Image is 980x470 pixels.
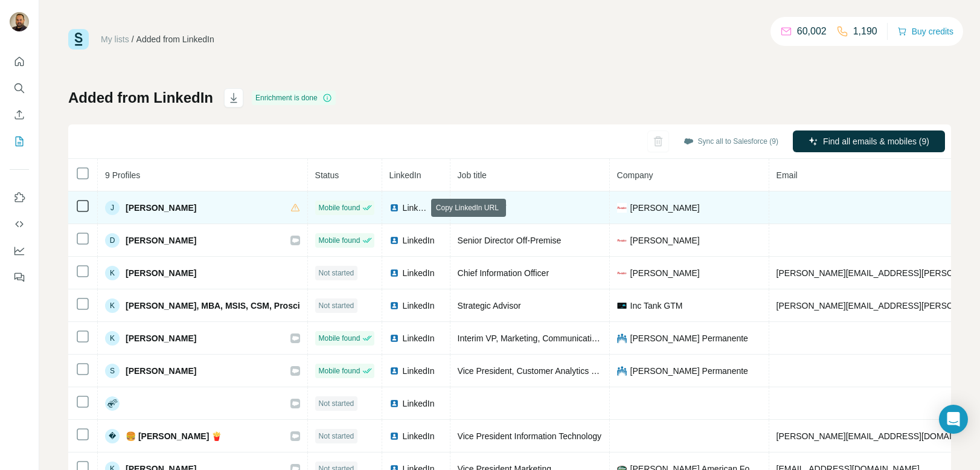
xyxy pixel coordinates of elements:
span: LinkedIn [403,365,435,377]
span: Job title [458,170,487,180]
div: D [105,233,120,248]
p: 1,190 [853,24,877,39]
li: / [132,33,134,45]
span: Mobile found [319,235,360,246]
img: company-logo [617,301,627,311]
span: [PERSON_NAME] Permanente [630,332,748,344]
span: Chief Information Officer [458,268,549,278]
img: Avatar [10,12,29,31]
div: � [105,429,120,443]
span: LinkedIn [403,430,435,442]
div: Added from LinkedIn [136,33,214,45]
span: Mobile found [319,202,360,213]
button: Enrich CSV [10,104,29,126]
img: company-logo [617,366,627,376]
span: LinkedIn [403,300,435,312]
span: Inc Tank GTM [630,300,683,312]
button: Buy credits [897,23,953,40]
div: K [105,266,120,280]
span: Find all emails & mobiles (9) [823,135,929,147]
img: LinkedIn logo [389,431,399,441]
img: LinkedIn logo [389,268,399,278]
span: 🍔 [PERSON_NAME] 🍟 [126,430,222,442]
img: LinkedIn logo [389,301,399,311]
div: Open Intercom Messenger [939,405,968,434]
span: LinkedIn [389,170,421,180]
button: My lists [10,130,29,152]
span: Email [777,170,798,180]
span: Senior Director Off-Premise [458,236,562,245]
div: S [105,364,120,378]
button: Feedback [10,266,29,288]
div: K [105,331,120,346]
span: [PERSON_NAME] [126,365,196,377]
span: Not started [319,431,354,442]
span: LinkedIn [403,332,435,344]
span: LinkedIn [403,398,435,410]
span: LinkedIn [403,202,429,214]
span: [PERSON_NAME] [126,234,196,246]
span: Not started [319,300,354,311]
span: Interim VP, Marketing, Communications, Community Health and Consumer Experience [458,333,782,343]
span: 9 Profiles [105,170,140,180]
img: LinkedIn logo [389,203,399,213]
button: Use Surfe on LinkedIn [10,187,29,208]
span: [PERSON_NAME] [630,267,700,279]
button: Search [10,77,29,99]
span: [PERSON_NAME] [126,202,196,214]
span: Not started [319,268,354,278]
img: company-logo [617,333,627,343]
span: LinkedIn [403,267,435,279]
span: [PERSON_NAME] [126,267,196,279]
button: Quick start [10,51,29,72]
span: Mobile found [319,333,360,344]
button: Sync all to Salesforce (9) [675,132,787,150]
span: Mobile found [319,365,360,376]
img: LinkedIn logo [389,236,399,245]
span: [PERSON_NAME] Permanente [630,365,748,377]
img: LinkedIn logo [389,333,399,343]
a: My lists [101,34,129,44]
img: LinkedIn logo [389,399,399,408]
span: Status [315,170,339,180]
img: Surfe Logo [68,29,89,50]
p: 60,002 [797,24,827,39]
img: company-logo [617,268,627,278]
img: company-logo [617,203,627,213]
img: company-logo [617,236,627,245]
span: Vice President, Customer Analytics & Reporting [458,366,636,376]
span: LinkedIn [403,234,435,246]
span: [PERSON_NAME] [630,234,700,246]
img: LinkedIn logo [389,366,399,376]
span: Vice President Information Technology [458,431,601,441]
div: K [105,298,120,313]
div: Enrichment is done [252,91,336,105]
button: Dashboard [10,240,29,262]
span: Not started [319,398,354,409]
span: Strategic Advisor [458,301,521,311]
span: [PERSON_NAME] [630,202,700,214]
h1: Added from LinkedIn [68,88,213,108]
span: [PERSON_NAME], MBA, MSIS, CSM, Prosci [126,300,300,312]
div: J [105,201,120,215]
span: [PERSON_NAME] [126,332,196,344]
button: Use Surfe API [10,213,29,235]
button: Find all emails & mobiles (9) [793,130,945,152]
span: Director of IT [458,203,507,213]
span: Company [617,170,653,180]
